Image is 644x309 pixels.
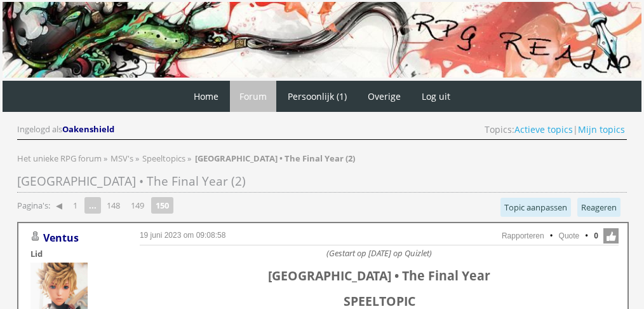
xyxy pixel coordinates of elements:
[102,196,125,214] a: 148
[111,153,133,164] span: MSV's
[17,153,102,164] span: Het unieke RPG forum
[577,198,621,217] a: Reageren
[111,153,135,164] a: MSV's
[30,231,41,242] img: Gebruiker is offline
[135,153,139,164] span: »
[17,153,104,164] a: Het unieke RPG forum
[500,198,571,217] a: Topic aanpassen
[17,200,50,212] span: Pagina's:
[62,123,114,135] span: Oakenshield
[43,231,79,245] a: Ventus
[151,197,173,214] strong: 150
[51,196,67,214] a: ◀
[17,123,116,135] div: Ingelogd als
[485,123,625,135] span: Topics: |
[142,153,185,164] span: Speeltopics
[195,153,355,164] strong: [GEOGRAPHIC_DATA] • The Final Year (2)
[62,123,116,135] a: Oakenshield
[84,197,101,214] span: ...
[104,153,107,164] span: »
[594,230,598,242] span: 0
[184,81,228,112] a: Home
[3,2,641,78] img: RPG Realm - Banner
[126,196,149,214] a: 149
[514,123,573,135] a: Actieve topics
[358,81,410,112] a: Overige
[603,228,619,244] span: Like deze post
[68,196,83,214] a: 1
[412,81,460,112] a: Log uit
[326,247,432,259] i: (Gestart op [DATE] op Quizlet)
[502,231,544,240] a: Rapporteren
[142,153,187,164] a: Speeltopics
[30,248,119,259] div: Lid
[230,81,276,112] a: Forum
[559,231,580,240] a: Quote
[578,123,625,135] a: Mijn topics
[278,81,356,112] a: Persoonlijk (1)
[187,153,191,164] span: »
[140,231,225,240] a: 19 juni 2023 om 09:08:58
[17,173,246,189] span: [GEOGRAPHIC_DATA] • The Final Year (2)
